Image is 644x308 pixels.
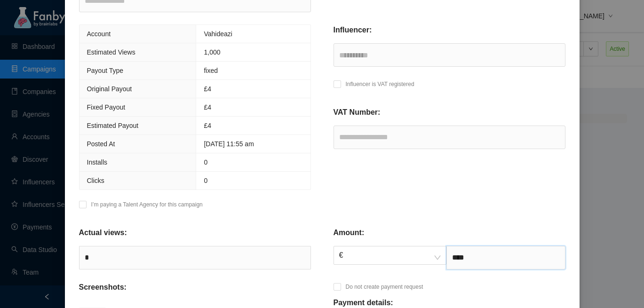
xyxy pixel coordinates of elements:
[91,200,203,209] p: I’m paying a Talent Agency for this campaign
[204,30,232,38] span: Vahideazi
[87,158,108,166] span: Installs
[204,85,211,93] span: £ 4
[87,140,115,148] span: Posted At
[87,67,124,74] span: Payout Type
[204,177,207,184] span: 0
[204,103,211,111] span: £4
[204,158,207,166] span: 0
[79,282,127,293] p: Screenshots:
[204,48,220,56] span: 1,000
[334,24,372,36] p: Influencer:
[204,140,254,148] span: [DATE] 11:55 am
[346,79,414,89] p: Influencer is VAT registered
[87,85,132,93] span: Original Payout
[79,227,127,238] p: Actual views:
[334,227,365,238] p: Amount:
[87,103,126,111] span: Fixed Payout
[87,177,104,184] span: Clicks
[334,107,381,118] p: VAT Number:
[204,122,211,129] span: £4
[87,48,135,56] span: Estimated Views
[339,246,441,264] span: €
[87,30,111,38] span: Account
[87,122,139,129] span: Estimated Payout
[346,282,423,292] p: Do not create payment request
[204,67,218,74] span: fixed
